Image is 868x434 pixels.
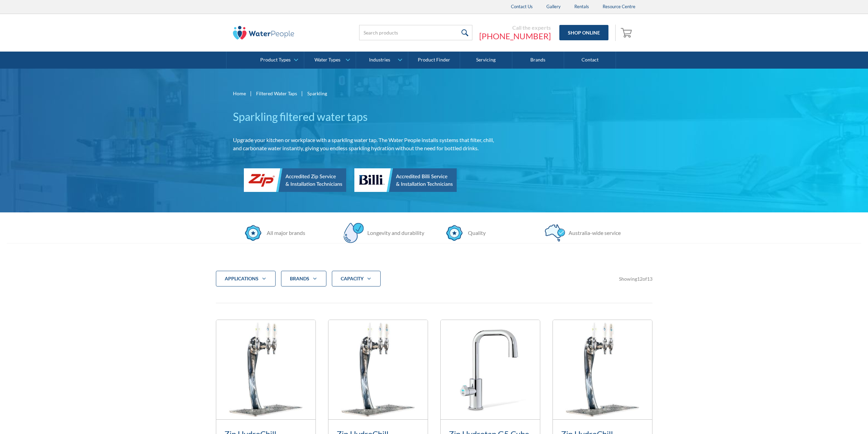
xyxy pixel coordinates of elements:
[621,27,634,38] img: shopping cart
[341,276,364,281] strong: CAPACITY
[479,24,551,31] div: Call the experts
[249,89,253,97] div: |
[359,25,472,40] input: Search products
[465,229,486,237] div: Quality
[281,271,326,286] div: Brands
[637,276,643,282] span: 12
[304,52,356,69] a: Water Types
[233,90,246,97] a: Home
[216,271,652,297] form: Filter 5
[332,271,381,286] div: CAPACITY
[256,90,297,97] a: Filtered Water Taps
[300,89,304,97] div: |
[369,57,390,63] div: Industries
[314,57,340,63] div: Water Types
[263,229,305,237] div: All major brands
[233,26,294,40] img: The Water People
[460,52,512,69] a: Servicing
[216,271,276,286] div: applications
[290,275,309,282] div: Brands
[260,57,291,63] div: Product Types
[233,109,495,125] h1: Sparkling filtered water taps
[564,52,616,69] a: Contact
[565,229,621,237] div: Australia-wide service
[408,52,460,69] a: Product Finder
[328,320,428,419] img: Zip HydroChill Sparkling, Chilled & Ambient 90 Litres
[307,90,327,97] div: Sparkling
[553,320,652,419] img: Zip HydroChill Sparkling, Chilled & Ambient 200Litres
[559,25,608,40] a: Shop Online
[619,25,635,41] a: Open empty cart
[233,136,495,152] p: Upgrade your kitchen or workplace with a sparkling water tap. The Water People installs systems t...
[356,52,408,69] a: Industries
[252,52,304,69] a: Product Types
[619,275,652,282] div: Showing of
[225,275,259,282] div: applications
[441,320,540,419] img: Zip Hydrotap G5 Cube Plus Chilled & Sparkling (Residential)
[216,320,315,419] img: Zip HydroChill Sparkling, Chilled & Ambient 120 Litres
[512,52,564,69] a: Brands
[364,229,424,237] div: Longevity and durability
[479,31,551,41] a: [PHONE_NUMBER]
[647,276,652,282] span: 13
